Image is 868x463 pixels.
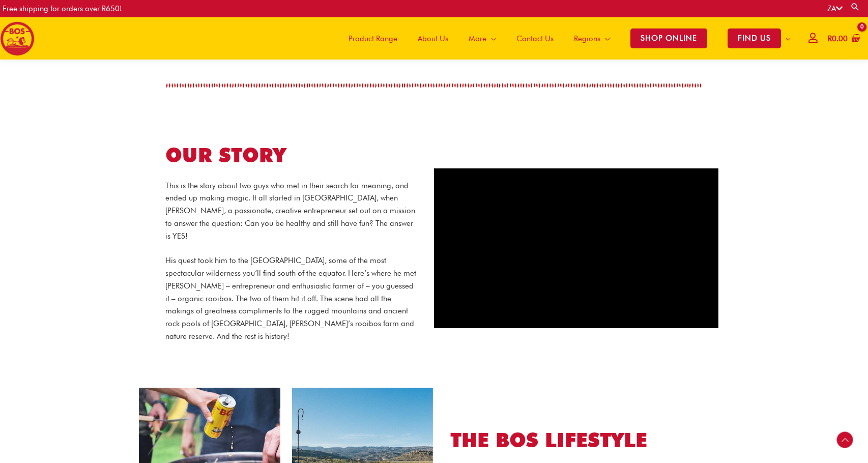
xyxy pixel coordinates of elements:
[630,28,707,48] span: SHOP ONLINE
[469,23,486,54] span: More
[434,168,718,328] iframe: Discover the Magic of Rooibos
[827,4,843,13] a: ZA
[418,23,448,54] span: About Us
[165,180,419,243] p: This is the story about two guys who met in their search for meaning, and ended up making magic. ...
[165,254,419,342] p: His quest took him to the [GEOGRAPHIC_DATA], some of the most spectacular wilderness you’ll find ...
[408,17,458,60] a: About Us
[165,141,419,169] h1: OUR STORY
[458,17,506,60] a: More
[331,17,801,60] nav: Site Navigation
[564,17,620,60] a: Regions
[338,17,408,60] a: Product Range
[728,28,781,48] span: FIND US
[506,17,564,60] a: Contact Us
[826,27,860,50] a: View Shopping Cart, empty
[450,427,685,453] h2: THE BOS LIFESTYLE
[850,2,860,12] a: Search button
[828,34,848,43] bdi: 0.00
[516,23,554,54] span: Contact Us
[620,17,717,60] a: SHOP ONLINE
[574,23,600,54] span: Regions
[349,23,397,54] span: Product Range
[828,34,832,43] span: R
